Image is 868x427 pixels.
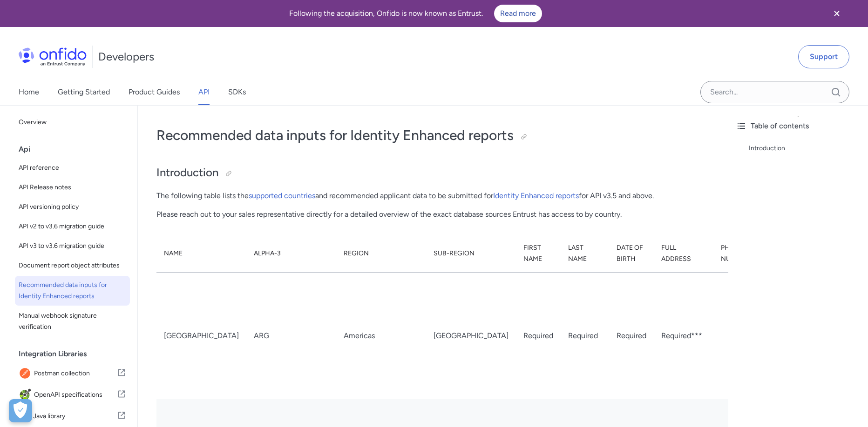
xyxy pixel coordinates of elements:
span: API v3 to v3.6 migration guide [19,240,126,252]
span: OpenAPI specifications [34,388,117,401]
a: Manual webhook signature verification [15,307,130,336]
a: API Release notes [15,178,130,197]
h1: Recommended data inputs for Identity Enhanced reports [156,126,710,145]
h2: Introduction [156,165,710,181]
th: Last Name [561,235,609,273]
img: IconOpenAPI specifications [19,388,34,401]
span: API reference [19,162,126,173]
th: Sub-Region [426,235,516,273]
button: Open Preferences [9,399,32,422]
a: SDKs [228,79,246,105]
input: Onfido search input field [700,81,849,103]
div: Following the acquisition, Onfido is now known as Entrust. [11,5,820,22]
a: Getting Started [58,79,110,105]
a: Home [19,79,39,105]
div: Api [19,140,134,159]
a: Support [798,45,849,68]
td: Required [516,272,561,399]
td: [GEOGRAPHIC_DATA] [156,272,246,399]
span: Overview [19,117,126,128]
a: Identity Enhanced reports [493,191,579,200]
span: Recommended data inputs for Identity Enhanced reports [19,280,126,302]
a: Recommended data inputs for Identity Enhanced reports [15,276,130,306]
th: Region [336,235,426,273]
img: IconPostman collection [19,367,34,380]
div: Cookie Preferences [9,399,32,422]
a: Read more [494,5,542,22]
a: API reference [15,159,130,177]
a: Introduction [749,143,861,154]
span: API v2 to v3.6 migration guide [19,221,126,232]
span: API versioning policy [19,201,126,213]
a: Overview [15,113,130,132]
td: Americas [336,272,426,399]
a: supported countries [249,191,315,200]
p: The following table lists the and recommended applicant data to be submitted for for API v3.5 and... [156,190,710,201]
a: API [198,79,210,105]
a: Product Guides [129,79,180,105]
div: Integration Libraries [19,345,134,363]
th: Name [156,235,246,273]
a: API v3 to v3.6 migration guide [15,237,130,255]
td: Required [561,272,609,399]
th: First Name [516,235,561,273]
a: API versioning policy [15,198,130,216]
th: Full Address [654,235,713,273]
td: Required [609,272,654,399]
svg: Close banner [831,8,842,19]
td: [GEOGRAPHIC_DATA] [426,272,516,399]
th: Phone Number [713,235,780,273]
span: API Release notes [19,182,126,193]
span: Document report object attributes [19,260,126,271]
button: Close banner [820,2,854,25]
span: Java library [33,410,117,423]
a: Document report object attributes [15,256,130,275]
a: IconOpenAPI specificationsOpenAPI specifications [15,385,130,405]
td: ARG [246,272,336,399]
a: IconPostman collectionPostman collection [15,363,130,384]
p: Please reach out to your sales representative directly for a detailed overview of the exact datab... [156,209,710,220]
th: Date of Birth [609,235,654,273]
a: IconJava libraryJava library [15,406,130,427]
span: Manual webhook signature verification [19,310,126,333]
span: Postman collection [34,367,117,380]
th: Alpha-3 [246,235,336,273]
h1: Developers [98,49,154,64]
div: Table of contents [736,120,861,132]
a: API v2 to v3.6 migration guide [15,217,130,236]
img: Onfido Logo [19,47,87,66]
